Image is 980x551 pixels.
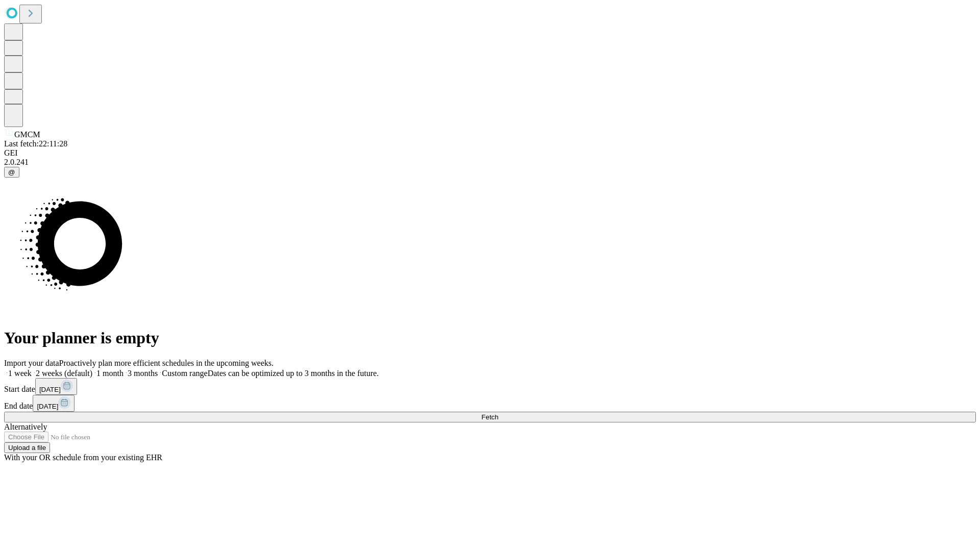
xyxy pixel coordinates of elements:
[4,158,976,167] div: 2.0.241
[4,442,50,453] button: Upload a file
[4,148,976,158] div: GEI
[39,386,61,393] span: [DATE]
[128,369,158,378] span: 3 months
[37,403,58,410] span: [DATE]
[59,359,274,367] span: Proactively plan more efficient schedules in the upcoming weeks.
[4,422,47,431] span: Alternatively
[208,369,379,378] span: Dates can be optimized up to 3 months in the future.
[8,369,32,378] span: 1 week
[33,395,75,412] button: [DATE]
[4,412,976,422] button: Fetch
[36,369,92,378] span: 2 weeks (default)
[4,139,67,148] span: Last fetch: 22:11:28
[8,168,15,176] span: @
[481,413,498,421] span: Fetch
[4,329,976,347] h1: Your planner is empty
[14,130,40,139] span: GMCM
[4,453,162,462] span: With your OR schedule from your existing EHR
[4,378,976,395] div: Start date
[4,395,976,412] div: End date
[162,369,207,378] span: Custom range
[4,359,59,367] span: Import your data
[96,369,124,378] span: 1 month
[4,167,19,178] button: @
[35,378,77,395] button: [DATE]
